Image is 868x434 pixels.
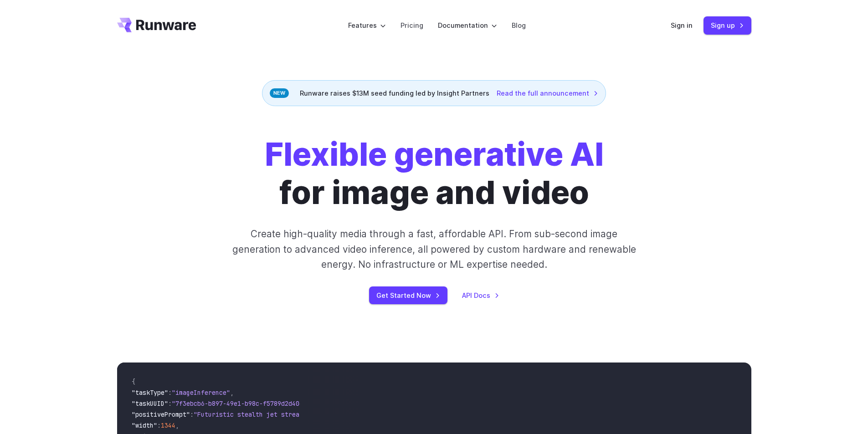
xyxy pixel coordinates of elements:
span: , [230,388,234,397]
span: : [168,388,172,397]
label: Documentation [438,20,497,31]
a: Read the full announcement [497,88,598,98]
span: "7f3ebcb6-b897-49e1-b98c-f5789d2d40d7" [172,399,310,408]
span: : [168,399,172,408]
span: : [157,421,161,429]
span: : [190,410,194,419]
span: { [132,378,135,386]
span: "imageInference" [172,388,230,397]
h1: for image and video [265,135,604,212]
span: "width" [132,421,157,429]
p: Create high-quality media through a fast, affordable API. From sub-second image generation to adv... [231,226,637,272]
label: Features [348,20,386,31]
span: "Futuristic stealth jet streaking through a neon-lit cityscape with glowing purple exhaust" [194,410,525,419]
a: Sign in [671,20,693,31]
div: Runware raises $13M seed funding led by Insight Partners [262,80,606,106]
a: Pricing [401,20,423,31]
span: "taskUUID" [132,399,168,408]
a: Go to / [117,18,196,32]
a: Blog [512,20,526,31]
span: 1344 [161,421,175,429]
span: , [175,421,179,429]
strong: Flexible generative AI [265,135,604,174]
span: "positivePrompt" [132,410,190,419]
span: "taskType" [132,388,168,397]
a: Get Started Now [369,286,447,304]
a: API Docs [462,290,499,301]
a: Sign up [704,16,751,34]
